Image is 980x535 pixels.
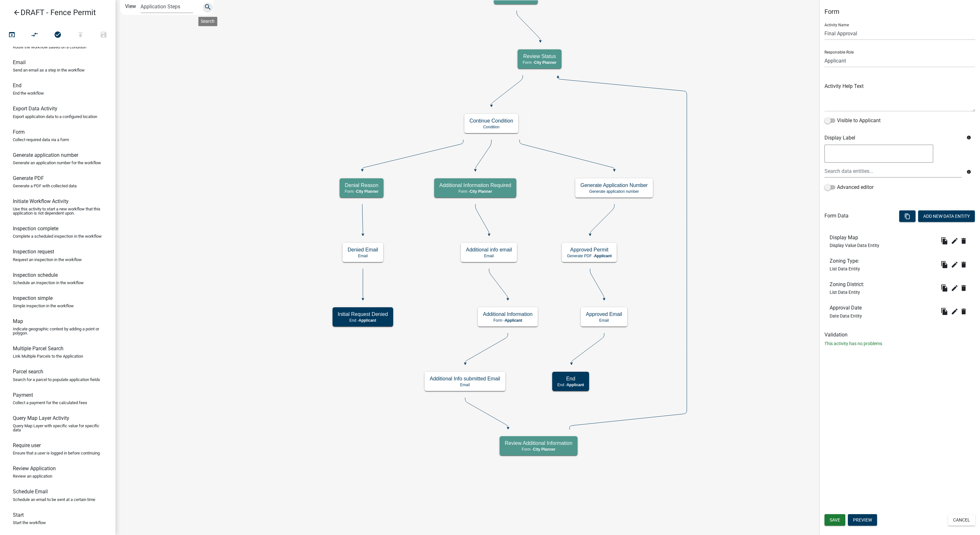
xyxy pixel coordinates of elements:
p: Email [586,318,622,323]
p: Schedule an inspection in the workflow [13,281,84,285]
h6: Parcel search [13,369,43,375]
p: This activity has no problems [824,340,975,347]
button: edit [950,306,960,317]
a: DRAFT - Fence Permit [5,5,105,20]
p: Indicate geographic context by adding a point or polygon. [13,327,103,335]
button: Save [92,28,115,42]
h6: Review Application [13,465,56,471]
i: file_copy [941,261,948,268]
p: Schedule an email to be sent at a certain time [13,497,95,502]
span: City Planner [533,447,555,452]
p: End - [338,318,388,323]
button: delete [960,236,970,246]
h5: Initial Request Denied [338,311,388,317]
p: Condition [469,125,513,129]
h6: Inspection simple [13,295,53,301]
i: delete [960,237,967,245]
button: delete [960,283,970,293]
p: Email [466,254,512,258]
button: Save [824,514,845,526]
h5: Form [824,8,975,15]
button: Test Workflow [0,28,23,42]
h6: Schedule Email [13,488,48,495]
span: City Planner [534,60,556,65]
span: City Planner [470,189,492,194]
button: file_copy [939,259,950,270]
p: Generate PDF - [567,254,612,258]
i: edit [951,261,959,268]
i: publish [77,31,84,40]
p: Complete a scheduled inspection in the workflow [13,234,102,238]
p: Use this activity to start a new workflow that this application is not dependent upon. [13,207,103,215]
button: file_copy [939,283,950,293]
span: Applicant [594,254,612,258]
h5: Additional Information [483,311,533,317]
i: delete [960,308,967,315]
h6: Validation [824,332,975,338]
button: Preview [848,514,877,526]
i: info [967,135,971,140]
p: Form - [523,60,556,65]
button: edit [950,283,960,293]
p: Start the workflow [13,521,46,525]
p: Email [348,254,378,258]
h6: Payment [13,392,33,398]
button: edit [950,259,960,270]
button: delete [960,306,970,317]
i: info [967,170,971,174]
i: edit [951,237,959,245]
p: Export application data to a configured location [13,115,97,119]
span: City Planner [356,189,378,194]
p: Ensure that a user is logged in before continuing [13,451,100,455]
h5: Continue Condition [469,118,513,124]
i: save [100,31,107,40]
i: delete [960,261,967,268]
h6: Zoning Type: [830,258,862,264]
p: Review an application [13,474,52,478]
button: Publish [69,28,92,42]
i: arrow_back [13,9,21,18]
h5: Approved Permit [567,247,612,253]
i: edit [951,308,959,315]
span: List Data Entity [830,266,860,271]
p: End - [557,383,584,387]
span: Display Value Data Entity [830,243,879,248]
button: Cancel [948,514,975,526]
h5: Denial Reason [345,182,378,188]
span: List Data Entity [830,290,860,295]
p: End the workflow [13,91,44,95]
p: Link Multiple Parcels to the Application [13,354,83,358]
button: Add New Data Entity [918,210,975,222]
i: file_copy [941,237,948,245]
h6: Generate PDF [13,175,44,181]
button: delete [960,259,970,270]
h6: Form [13,129,25,135]
h6: Approval Date [830,305,864,311]
i: edit [951,284,959,292]
h5: Generate Application Number [580,182,648,188]
h6: Require user [13,442,41,448]
i: check_circle [54,31,62,40]
span: Applicant [359,318,376,323]
p: Send an email as a step in the workflow [13,68,85,72]
button: No problems [46,28,69,42]
h5: Approved Email [586,311,622,317]
h5: End [557,376,584,382]
h6: Initiate Workflow Activity [13,198,69,204]
h6: Form Data [824,213,849,219]
h6: Inspection request [13,249,54,255]
h5: Additional Info submitted Email [430,376,500,382]
h5: Additional Information Required [439,182,511,188]
button: content_copy [899,210,916,222]
h6: Email [13,59,26,65]
h6: Start [13,512,24,518]
div: Workflow actions [0,28,115,44]
p: Collect required data via a form [13,138,69,142]
label: Visible to Applicant [824,117,881,124]
h5: Additional info email [466,247,512,253]
h6: Generate application number [13,152,78,158]
button: edit [950,236,960,246]
h6: Inspection schedule [13,272,58,278]
label: Advanced editor [824,183,874,191]
p: Collect a payment for the calculated fees [13,401,87,405]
